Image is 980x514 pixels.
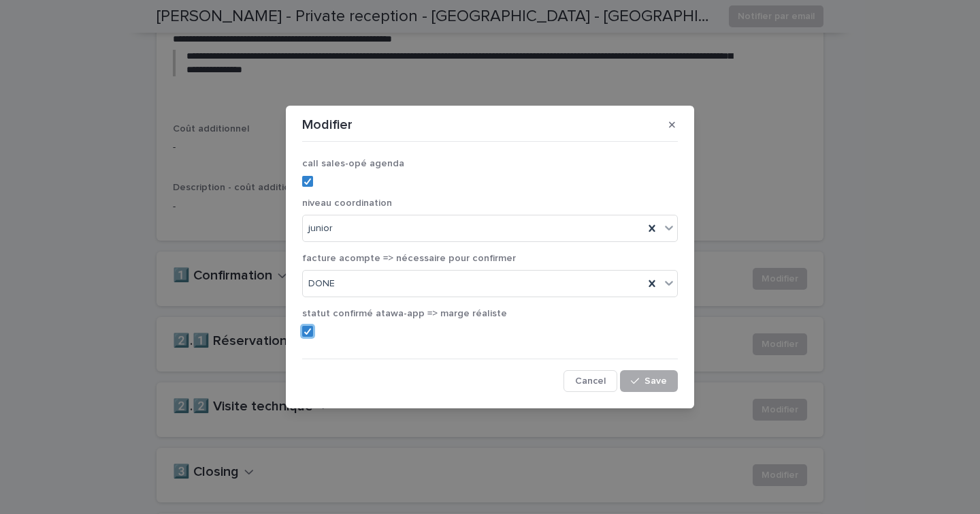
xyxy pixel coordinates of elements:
span: Save [644,376,667,386]
span: facture acompte => nécessaire pour confirmer [302,254,516,263]
p: Modifier [302,117,353,133]
button: Cancel [563,370,617,392]
span: statut confirmé atawa-app => marge réaliste [302,309,507,318]
button: Save [620,370,678,392]
span: niveau coordination [302,198,392,208]
span: Cancel [575,376,606,386]
span: DONE [308,277,335,291]
span: call sales-opé agenda [302,159,404,168]
span: junior [308,222,333,236]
